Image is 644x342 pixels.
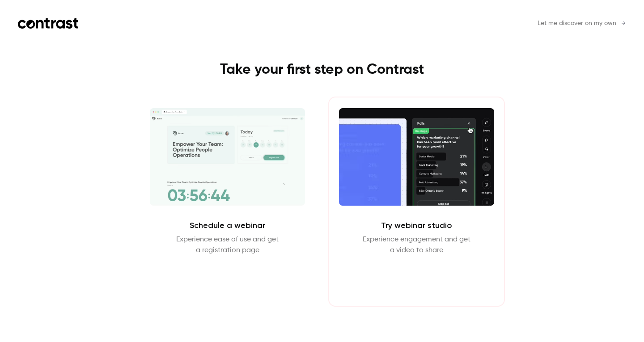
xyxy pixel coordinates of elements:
[538,19,616,28] span: Let me discover on my own
[176,234,279,256] p: Experience ease of use and get a registration page
[381,220,452,231] h2: Try webinar studio
[388,266,445,288] button: Enter Studio
[190,220,265,231] h2: Schedule a webinar
[121,61,523,79] h1: Take your first step on Contrast
[363,234,470,256] p: Experience engagement and get a video to share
